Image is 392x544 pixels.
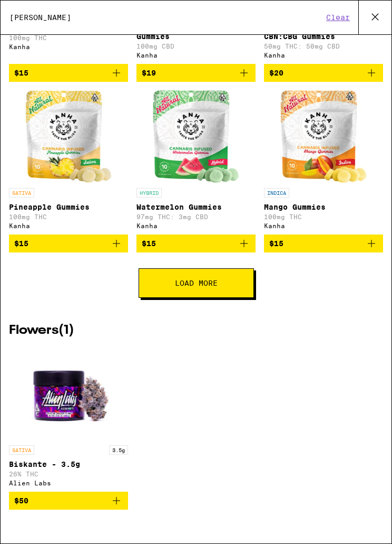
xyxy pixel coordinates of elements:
[9,13,323,22] input: Search the Eaze menu
[14,239,28,248] span: $15
[264,52,383,59] div: Kanha
[136,188,162,198] p: HYBRID
[9,460,128,468] p: Biskante - 3.5g
[14,69,28,77] span: $15
[269,69,283,77] span: $20
[9,188,34,198] p: SATIVA
[136,52,256,59] div: Kanha
[264,235,383,252] button: Add to bag
[9,34,128,41] p: 100mg THC
[264,188,289,198] p: INDICA
[136,43,256,50] p: 100mg CBD
[264,43,383,50] p: 50mg THC: 50mg CBD
[136,64,256,82] button: Add to bag
[264,64,383,82] button: Add to bag
[14,496,28,505] span: $50
[264,222,383,229] div: Kanha
[142,69,156,77] span: $19
[9,235,128,252] button: Add to bag
[9,64,128,82] button: Add to bag
[9,213,128,220] p: 100mg THC
[9,480,128,486] div: Alien Labs
[25,90,112,183] img: Kanha - Pineapple Gummies
[109,445,128,455] p: 3.5g
[9,492,128,510] button: Add to bag
[136,222,256,229] div: Kanha
[136,235,256,252] button: Add to bag
[136,203,256,211] p: Watermelon Gummies
[323,13,353,22] button: Clear
[264,213,383,220] p: 100mg THC
[9,203,128,211] p: Pineapple Gummies
[136,90,256,235] a: Open page for Watermelon Gummies from Kanha
[139,268,254,298] button: Load More
[142,239,156,248] span: $15
[9,445,34,455] p: SATIVA
[153,90,239,183] img: Kanha - Watermelon Gummies
[9,348,128,492] a: Open page for Biskante - 3.5g from Alien Labs
[175,279,218,287] span: Load More
[23,348,115,440] img: Alien Labs - Biskante - 3.5g
[269,239,283,248] span: $15
[264,203,383,211] p: Mango Gummies
[9,471,128,477] p: 26% THC
[280,90,367,183] img: Kanha - Mango Gummies
[9,43,128,50] div: Kanha
[9,222,128,229] div: Kanha
[264,90,383,235] a: Open page for Mango Gummies from Kanha
[136,213,256,220] p: 97mg THC: 3mg CBD
[9,90,128,235] a: Open page for Pineapple Gummies from Kanha
[9,324,383,337] h2: Flowers ( 1 )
